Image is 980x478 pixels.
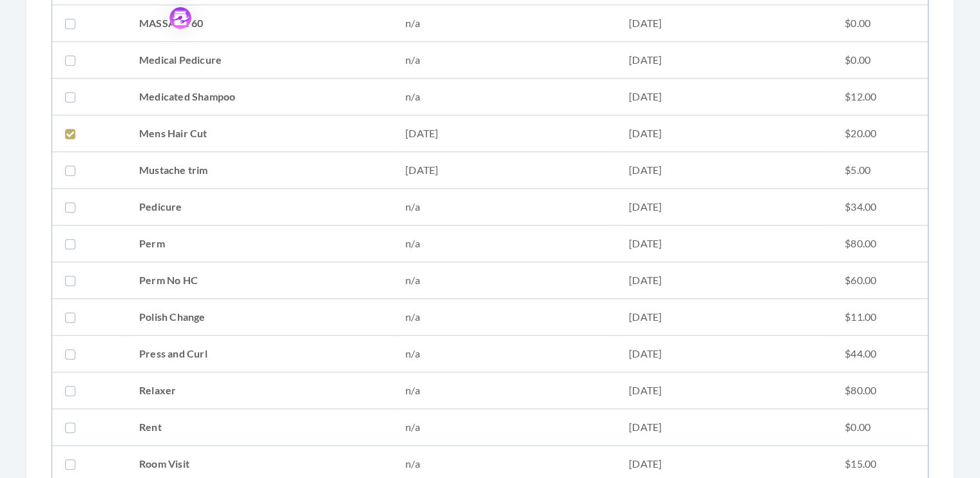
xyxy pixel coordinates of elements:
[392,225,616,262] td: n/a
[392,336,616,372] td: n/a
[392,5,616,42] td: n/a
[392,189,616,225] td: n/a
[392,152,616,189] td: [DATE]
[616,336,832,372] td: [DATE]
[616,409,832,446] td: [DATE]
[832,5,928,42] td: $0.00
[126,225,392,262] td: Perm
[616,115,832,152] td: [DATE]
[392,42,616,79] td: n/a
[832,299,928,336] td: $11.00
[616,152,832,189] td: [DATE]
[832,189,928,225] td: $34.00
[616,189,832,225] td: [DATE]
[392,409,616,446] td: n/a
[126,5,392,42] td: MASSAGE 60
[126,409,392,446] td: Rent
[616,225,832,262] td: [DATE]
[392,79,616,115] td: n/a
[392,299,616,336] td: n/a
[126,372,392,409] td: Relaxer
[832,262,928,299] td: $60.00
[832,336,928,372] td: $44.00
[126,152,392,189] td: Mustache trim
[832,42,928,79] td: $0.00
[392,372,616,409] td: n/a
[126,42,392,79] td: Medical Pedicure
[126,299,392,336] td: Polish Change
[126,79,392,115] td: Medicated Shampoo
[126,189,392,225] td: Pedicure
[832,372,928,409] td: $80.00
[832,225,928,262] td: $80.00
[832,152,928,189] td: $5.00
[392,115,616,152] td: [DATE]
[616,79,832,115] td: [DATE]
[616,42,832,79] td: [DATE]
[832,409,928,446] td: $0.00
[832,115,928,152] td: $20.00
[126,336,392,372] td: Press and Curl
[392,262,616,299] td: n/a
[616,299,832,336] td: [DATE]
[616,5,832,42] td: [DATE]
[616,262,832,299] td: [DATE]
[126,262,392,299] td: Perm No HC
[616,372,832,409] td: [DATE]
[832,79,928,115] td: $12.00
[126,115,392,152] td: Mens Hair Cut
